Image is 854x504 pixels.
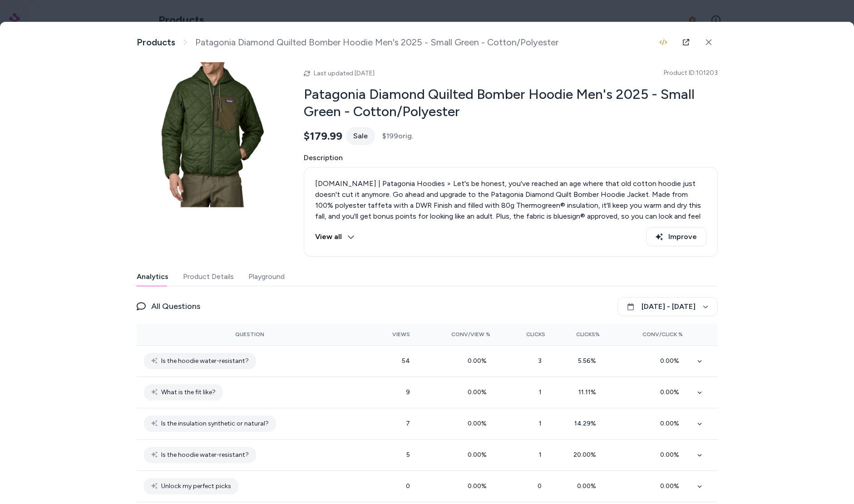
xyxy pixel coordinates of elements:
span: Is the hoodie water-resistant? [161,356,249,367]
span: 0.00 % [660,388,683,396]
span: 7 [406,420,410,427]
span: 14.29 % [574,420,600,427]
span: Description [304,152,718,163]
span: 0 [406,482,410,490]
span: 0 [538,482,545,490]
span: 9 [406,388,410,396]
p: [DOMAIN_NAME] | Patagonia Hoodies > Let's be honest, you've reached an age where that old cotton ... [315,178,706,265]
nav: breadcrumb [137,37,558,48]
span: 0.00 % [468,482,490,490]
button: View all [315,227,355,246]
span: Unlock my perfect picks [161,481,231,492]
button: Question [235,327,264,342]
span: 1 [539,420,545,427]
h2: Patagonia Diamond Quilted Bomber Hoodie Men's 2025 - Small Green - Cotton/Polyester [304,86,718,120]
span: Views [392,331,410,338]
span: 0.00 % [468,388,490,396]
span: 5 [406,451,410,459]
span: 1 [539,451,545,459]
span: Conv/Click % [642,331,683,338]
span: 5.56 % [578,357,600,365]
span: 3 [538,357,545,365]
span: Is the hoodie water-resistant? [161,450,249,460]
span: 1 [539,388,545,396]
span: 0.00 % [660,420,683,427]
span: 0.00 % [468,451,490,459]
span: $199 orig. [382,131,413,142]
span: 0.00 % [577,482,600,490]
img: patagonia-diamond-quilted-bomber-hoodie-men-s-.jpg [137,62,282,207]
span: 0.00 % [660,451,683,459]
span: $179.99 [304,129,342,143]
span: 54 [402,357,410,365]
button: [DATE] - [DATE] [617,297,718,316]
button: Clicks [505,327,545,342]
span: 0.00 % [660,482,683,490]
span: Clicks% [576,331,600,338]
span: All Questions [151,300,200,313]
span: 0.00 % [660,357,683,365]
span: Conv/View % [451,331,490,338]
button: Improve [646,227,706,246]
span: 0.00 % [468,420,490,427]
span: 0.00 % [468,357,490,365]
span: What is the fit like? [161,387,216,398]
span: Patagonia Diamond Quilted Bomber Hoodie Men's 2025 - Small Green - Cotton/Polyester [195,37,558,48]
span: Last updated [DATE] [314,69,375,77]
div: Sale [346,127,375,145]
button: Product Details [183,268,234,286]
button: Analytics [137,268,168,286]
button: Conv/Click % [614,327,683,342]
span: 20.00 % [573,451,600,459]
span: Clicks [526,331,545,338]
span: Question [235,331,264,338]
span: Product ID: 101203 [664,69,718,78]
button: Views [370,327,410,342]
button: Clicks% [560,327,600,342]
span: Is the insulation synthetic or natural? [161,418,269,429]
button: Conv/View % [425,327,490,342]
span: 11.11 % [578,388,600,396]
a: Products [137,37,175,48]
button: Playground [248,268,285,286]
